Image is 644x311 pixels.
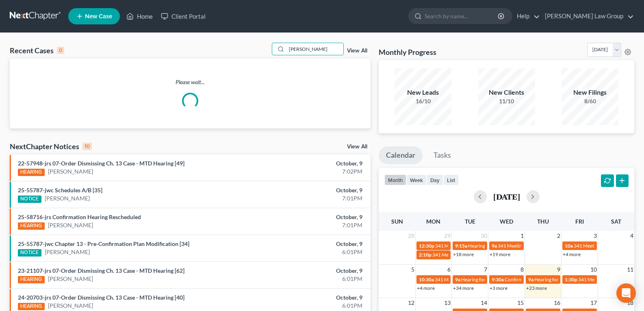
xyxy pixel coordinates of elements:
div: 0 [57,47,64,54]
div: October, 9 [253,240,362,248]
span: 12 [407,298,415,308]
a: 25-55787-jwc Schedules A/B [35] [18,187,102,194]
a: Tasks [426,146,458,164]
span: 29 [443,231,451,241]
span: 2 [556,231,561,241]
span: 5 [410,265,415,274]
div: 7:01PM [253,194,362,202]
div: New Clients [478,88,535,97]
span: 341 Meeting for [PERSON_NAME] [435,276,508,283]
a: 25-58716-jrs Confirmation Hearing Rescheduled [18,213,141,220]
div: NextChapter Notices [10,141,92,151]
span: 13 [443,298,451,308]
h2: [DATE] [493,192,520,201]
a: [PERSON_NAME] [48,275,93,283]
a: Client Portal [157,9,210,24]
span: 341 Meeting for [PERSON_NAME] [498,243,571,249]
span: 1:30p [565,276,577,283]
div: NOTICE [18,196,41,203]
a: Calendar [379,146,423,164]
span: 16 [553,298,561,308]
span: 3 [593,231,598,241]
div: HEARING [18,276,45,283]
div: October, 9 [253,294,362,302]
div: 6:01PM [253,302,362,310]
span: Mon [426,218,440,225]
span: 9a [492,243,497,249]
div: 7:02PM [253,167,362,176]
div: Recent Cases [10,46,64,55]
a: +23 more [526,285,547,291]
a: Help [513,9,540,24]
a: +3 more [490,285,507,291]
span: Sat [611,218,621,225]
span: 12:30p [419,243,434,249]
div: October, 9 [253,186,362,194]
span: 15 [516,298,525,308]
div: 6:01PM [253,275,362,283]
a: +34 more [453,285,474,291]
span: 10 [590,265,598,274]
span: 17 [590,298,598,308]
span: New Case [85,13,112,20]
a: Home [122,9,157,24]
a: +4 more [563,251,581,257]
div: October, 9 [253,159,362,167]
div: 7:01PM [253,221,362,229]
span: 10a [565,243,573,249]
a: [PERSON_NAME] [48,302,93,310]
span: 8 [520,265,525,274]
div: New Filings [562,88,618,97]
a: 22-57948-jrs 07-Order Dismissing Ch. 13 Case - MTD Hearing [49] [18,160,184,167]
span: 11 [626,265,634,274]
span: Hearing for [PERSON_NAME] [461,276,525,283]
a: [PERSON_NAME] [45,194,90,202]
div: NOTICE [18,249,41,257]
a: +18 more [453,251,474,257]
span: Hearing for [PERSON_NAME] & [PERSON_NAME] [534,276,641,283]
div: HEARING [18,222,45,230]
div: New Leads [395,88,451,97]
div: October, 9 [253,267,362,275]
a: +19 more [490,251,510,257]
button: week [406,174,427,185]
span: 341 Meeting for [PERSON_NAME][US_STATE] [435,243,533,249]
div: 6:01PM [253,248,362,256]
button: list [443,174,459,185]
a: 25-55787-jwc Chapter 13 - Pre-Confirmation Plan Modification [34] [18,240,189,247]
div: 10 [82,143,92,150]
div: 8/60 [562,97,618,105]
button: day [427,174,443,185]
span: 30 [480,231,488,241]
input: Search by name... [286,43,343,55]
h3: Monthly Progress [379,47,436,57]
button: month [384,174,406,185]
div: October, 9 [253,213,362,221]
span: 10:30a [419,276,434,283]
span: 9 [556,265,561,274]
span: 2:10p [419,252,432,258]
a: [PERSON_NAME] Law Group [541,9,634,24]
span: Tue [465,218,475,225]
a: 24-20703-jrs 07-Order Dismissing Ch. 13 Case - MTD Hearing [40] [18,294,184,301]
div: HEARING [18,169,45,176]
div: 16/10 [395,97,451,105]
a: [PERSON_NAME] [48,221,93,229]
div: 11/10 [478,97,535,105]
span: Confirmation Hearing for [PERSON_NAME] & [PERSON_NAME] [505,276,641,283]
span: 341 Meeting for [PERSON_NAME] [432,252,505,258]
span: 1 [520,231,525,241]
span: Sun [391,218,403,225]
span: Hearing for [PERSON_NAME] [468,243,531,249]
span: 14 [480,298,488,308]
span: 9a [455,276,460,283]
p: Please wait... [10,78,371,86]
span: Thu [537,218,549,225]
span: 6 [447,265,451,274]
div: Open Intercom Messenger [616,283,636,303]
a: [PERSON_NAME] [45,248,90,256]
a: +4 more [417,285,435,291]
span: 9:15a [455,243,467,249]
a: View All [347,144,367,150]
span: 7 [483,265,488,274]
